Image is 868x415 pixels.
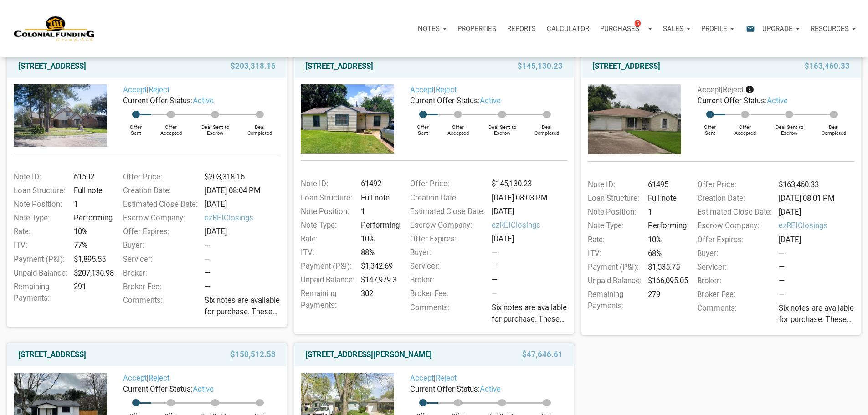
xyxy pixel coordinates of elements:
div: Performing [358,220,399,231]
div: Offer Expires: [406,233,489,245]
span: Current Offer Status: [697,96,767,105]
div: Creation Date: [118,185,202,196]
a: Accept [123,85,147,94]
div: 10% [358,233,399,245]
span: $145,130.23 [518,61,563,72]
div: Buyer: [118,240,202,251]
img: 582974 [301,84,394,154]
div: Broker Fee: [693,289,776,300]
button: Sales [657,15,696,42]
span: active [193,384,214,394]
span: active [480,384,501,394]
div: Deal Sent to Escrow [191,118,240,136]
div: Remaining Payments: [9,281,71,304]
div: Servicer: [693,261,776,273]
div: [DATE] 08:01 PM [776,193,859,204]
div: — [205,240,285,251]
div: [DATE] [776,234,859,246]
span: ezREIClosings [779,220,859,231]
div: — [779,275,859,287]
span: active [193,96,214,105]
a: [STREET_ADDRESS] [592,61,660,72]
div: Offer Sent [695,118,725,136]
div: Note Position: [296,206,358,217]
div: Servicer: [406,261,489,272]
div: Unpaid Balance: [9,267,71,279]
p: Profile [701,25,727,33]
div: Payment (P&I): [9,254,71,265]
div: — [205,267,285,279]
div: [DATE] 08:03 PM [488,192,572,204]
div: Broker: [118,267,202,279]
div: $163,460.33 [776,179,859,190]
div: Comments: [406,302,489,328]
div: — [492,247,572,258]
div: Deal Completed [240,118,280,136]
div: 279 [645,289,686,312]
div: — [779,248,859,259]
span: | [410,374,457,383]
div: [DATE] [488,233,572,245]
span: Six notes are available for purchase. These were shared earlier [DATE], and four were reviewed on... [205,295,285,318]
div: $1,535.75 [645,261,686,273]
div: ITV: [9,240,71,251]
div: Deal Completed [814,118,854,136]
img: NoteUnlimited [14,15,95,42]
div: Note ID: [583,179,645,190]
button: Resources [805,15,861,42]
div: Note Position: [9,199,71,210]
div: $147,979.3 [358,274,399,286]
div: $145,130.23 [488,178,572,190]
div: Payment (P&I): [296,261,358,272]
img: 574465 [588,84,681,154]
div: Creation Date: [406,192,489,204]
span: 5 [635,20,641,27]
i: email [745,23,756,34]
div: Estimated Close Date: [693,206,776,218]
div: Offer Price: [118,171,202,183]
div: Offer Accepted [438,118,478,136]
div: Buyer: [693,248,776,259]
a: Purchases5 [595,15,657,42]
div: Creation Date: [693,193,776,204]
span: ezREIClosings [492,220,572,231]
div: Full note [71,185,112,196]
div: 88% [358,247,399,258]
div: Rate: [583,234,645,246]
div: [DATE] [201,226,285,237]
span: ezREIClosings [205,212,285,224]
p: Reports [507,25,536,33]
div: Rate: [9,226,71,237]
span: $163,460.33 [805,61,850,72]
a: Reject [436,85,457,94]
a: Accept [410,85,434,94]
p: Notes [418,25,440,33]
a: [STREET_ADDRESS] [18,61,86,72]
div: Escrow Company: [406,220,489,231]
span: Current Offer Status: [410,96,480,105]
span: Current Offer Status: [123,96,193,105]
div: $207,136.98 [71,267,112,279]
div: Escrow Company: [693,220,776,231]
div: Loan Structure: [9,185,71,196]
div: 10% [645,234,686,246]
div: 61495 [645,179,686,190]
p: Upgrade [762,25,793,33]
div: Offer Price: [406,178,489,190]
button: Notes [412,15,452,42]
img: 583015 [14,84,107,146]
div: Offer Sent [408,118,438,136]
div: $1,895.55 [71,254,112,265]
a: Calculator [541,15,595,42]
button: email [739,15,757,42]
span: | [123,85,169,94]
div: $166,095.05 [645,275,686,287]
p: Resources [811,25,849,33]
span: $203,318.16 [231,61,276,72]
div: Note ID: [296,178,358,190]
span: | [123,374,169,383]
div: [DATE] [201,199,285,210]
div: — [492,274,572,286]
